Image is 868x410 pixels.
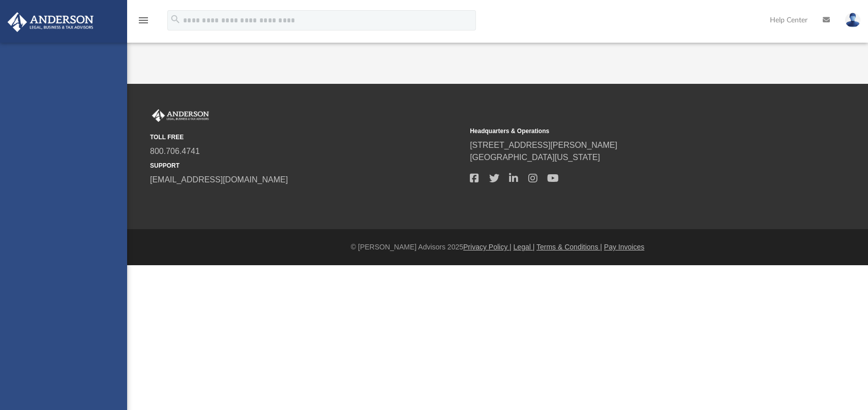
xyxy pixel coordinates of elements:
small: Headquarters & Operations [470,127,783,136]
img: User Pic [845,13,860,27]
a: Pay Invoices [604,243,644,251]
i: menu [137,14,149,26]
small: TOLL FREE [150,133,463,142]
a: Privacy Policy | [463,243,512,251]
a: Legal | [514,243,535,251]
a: Terms & Conditions | [536,243,602,251]
i: search [170,14,181,25]
a: menu [137,19,149,26]
div: © [PERSON_NAME] Advisors 2025 [127,242,868,253]
a: [STREET_ADDRESS][PERSON_NAME] [470,141,617,149]
a: 800.706.4741 [150,147,200,155]
a: [EMAIL_ADDRESS][DOMAIN_NAME] [150,175,288,184]
small: SUPPORT [150,161,463,170]
a: [GEOGRAPHIC_DATA][US_STATE] [470,153,600,162]
img: Anderson Advisors Platinum Portal [150,109,211,122]
img: Anderson Advisors Platinum Portal [5,12,97,32]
